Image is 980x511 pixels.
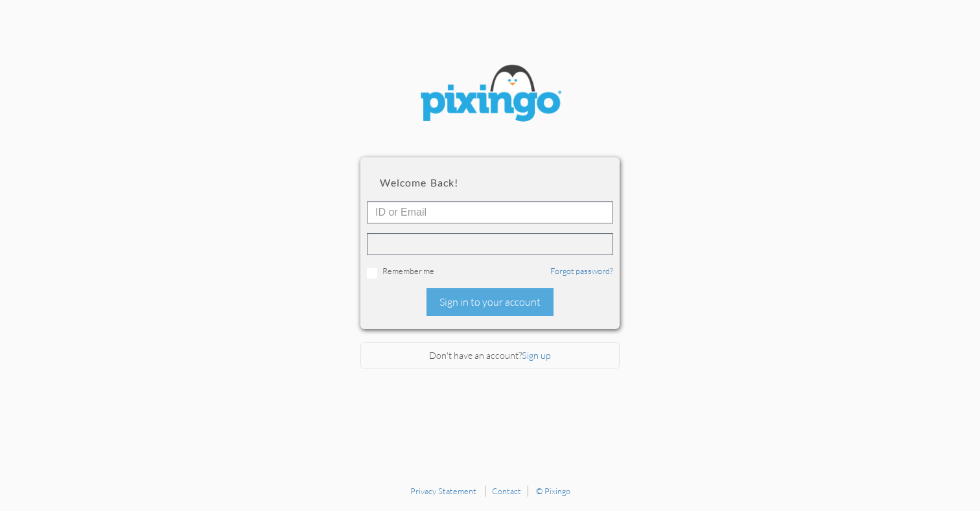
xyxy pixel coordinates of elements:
a: © Pixingo [536,486,570,496]
div: Remember me [367,265,613,278]
a: Forgot password? [550,266,613,276]
a: Contact [492,486,521,496]
a: Privacy Statement [410,486,476,496]
img: pixingo logo [412,58,568,131]
input: ID or Email [367,201,613,223]
div: Don't have an account? [360,342,620,370]
h2: Welcome back! [380,177,600,188]
div: Sign in to your account [426,288,554,316]
a: Sign up [522,350,551,361]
